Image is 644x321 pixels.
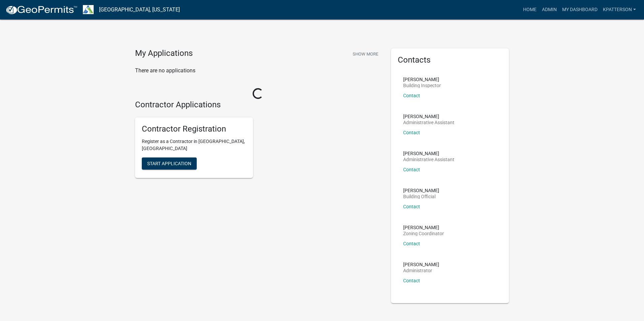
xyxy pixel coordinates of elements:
p: Administrator [403,268,439,273]
p: Administrative Assistant [403,157,454,162]
a: My Dashboard [559,3,600,16]
img: Troup County, Georgia [83,5,94,14]
h4: Contractor Applications [135,100,381,110]
a: Contact [403,278,420,283]
a: Contact [403,204,420,209]
button: Start Application [142,157,197,170]
p: Building Official [403,194,439,199]
span: Start Application [147,161,191,166]
a: Contact [403,167,420,172]
h5: Contractor Registration [142,124,246,134]
a: Home [520,3,539,16]
p: There are no applications [135,67,381,75]
p: Building Inspector [403,83,441,88]
p: [PERSON_NAME] [403,151,454,156]
wm-workflow-list-section: Contractor Applications [135,100,381,184]
a: Contact [403,93,420,98]
p: [PERSON_NAME] [403,225,444,230]
a: Contact [403,241,420,246]
button: Show More [350,48,381,60]
p: Zoning Coordinator [403,231,444,236]
h5: Contacts [398,55,502,65]
a: [GEOGRAPHIC_DATA], [US_STATE] [99,4,180,15]
a: KPATTERSON [600,3,639,16]
a: Contact [403,130,420,135]
p: Register as a Contractor in [GEOGRAPHIC_DATA], [GEOGRAPHIC_DATA] [142,138,246,152]
p: [PERSON_NAME] [403,77,441,82]
p: [PERSON_NAME] [403,262,439,267]
p: [PERSON_NAME] [403,188,439,193]
p: [PERSON_NAME] [403,114,454,119]
p: Administrative Assistant [403,120,454,125]
a: Admin [539,3,559,16]
h4: My Applications [135,48,193,59]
